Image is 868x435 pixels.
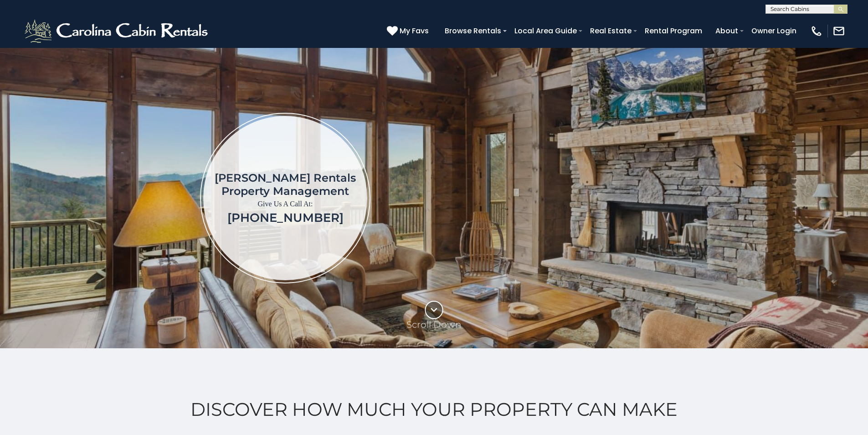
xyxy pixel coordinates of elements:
h1: [PERSON_NAME] Rentals Property Management [215,171,356,198]
a: About [711,23,743,39]
a: Owner Login [747,23,801,39]
img: mail-regular-white.png [832,25,845,37]
p: Scroll Down [406,319,462,330]
img: phone-regular-white.png [810,25,823,37]
a: Real Estate [586,23,636,39]
img: White-1-2.png [23,17,212,45]
h2: Discover How Much Your Property Can Make [23,399,845,420]
a: [PHONE_NUMBER] [227,210,344,225]
a: Rental Program [640,23,707,39]
a: My Favs [387,25,431,37]
iframe: New Contact Form [517,75,815,321]
a: Browse Rentals [440,23,506,39]
span: My Favs [400,25,429,37]
p: Give Us A Call At: [215,198,356,210]
a: Local Area Guide [510,23,581,39]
